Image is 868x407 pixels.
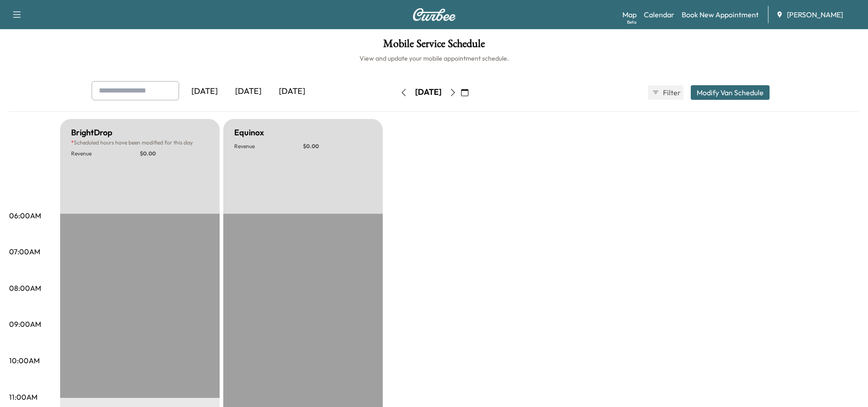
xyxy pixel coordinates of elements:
[234,143,303,150] p: Revenue
[71,126,113,139] h5: BrightDrop
[270,81,314,102] div: [DATE]
[682,9,759,20] a: Book New Appointment
[71,150,140,157] p: Revenue
[226,81,270,102] div: [DATE]
[303,143,372,150] p: $ 0.00
[9,355,40,366] p: 10:00AM
[9,210,41,221] p: 06:00AM
[183,81,226,102] div: [DATE]
[663,87,679,98] span: Filter
[9,283,41,294] p: 08:00AM
[9,246,40,257] p: 07:00AM
[9,319,41,330] p: 09:00AM
[787,9,843,20] span: [PERSON_NAME]
[415,87,442,98] div: [DATE]
[412,8,456,21] img: Curbee Logo
[9,54,859,63] h6: View and update your mobile appointment schedule.
[234,126,264,139] h5: Equinox
[644,9,674,20] a: Calendar
[9,392,37,402] p: 11:00AM
[648,85,683,100] button: Filter
[627,19,637,26] div: Beta
[9,38,859,54] h1: Mobile Service Schedule
[691,85,770,100] button: Modify Van Schedule
[71,139,209,146] p: Scheduled hours have been modified for this day
[622,9,637,20] a: MapBeta
[140,150,209,157] p: $ 0.00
